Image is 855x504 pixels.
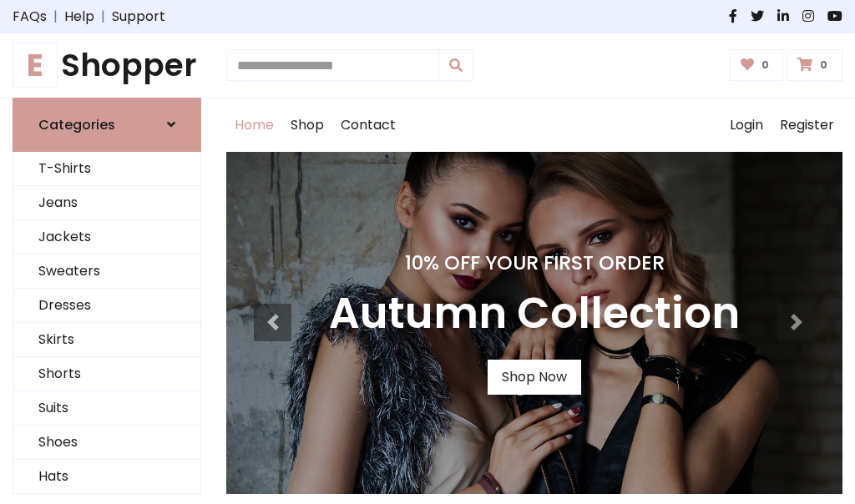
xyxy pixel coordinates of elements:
[13,460,200,494] a: Hats
[13,357,200,391] a: Shorts
[282,98,332,152] a: Shop
[13,220,200,255] a: Jackets
[787,49,842,81] a: 0
[13,43,58,88] span: E
[488,360,581,395] a: Shop Now
[94,7,112,27] span: |
[757,58,773,73] span: 0
[329,251,740,275] h4: 10% Off Your First Order
[13,186,200,220] a: Jeans
[13,7,47,27] a: FAQs
[332,98,404,152] a: Contact
[112,7,165,27] a: Support
[13,323,200,357] a: Skirts
[816,58,832,73] span: 0
[329,288,740,340] h3: Autumn Collection
[38,117,115,133] h6: Categories
[64,7,94,27] a: Help
[772,98,842,152] a: Register
[13,255,200,289] a: Sweaters
[730,49,784,81] a: 0
[226,98,282,152] a: Home
[13,47,201,84] h1: Shopper
[13,391,200,426] a: Suits
[13,98,201,152] a: Categories
[13,47,201,84] a: EShopper
[47,7,64,27] span: |
[13,152,200,186] a: T-Shirts
[13,289,200,323] a: Dresses
[13,426,200,460] a: Shoes
[721,98,772,152] a: Login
